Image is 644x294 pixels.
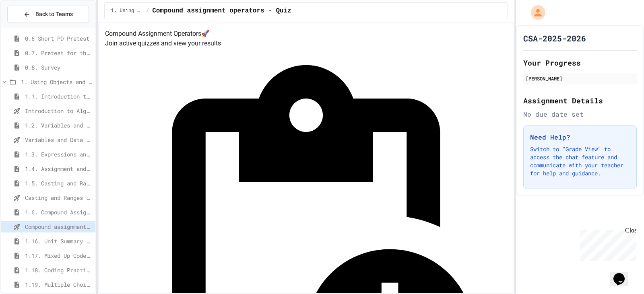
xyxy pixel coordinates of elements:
span: 1. Using Objects and Methods [111,8,143,14]
h3: Need Help? [530,132,630,142]
span: 1. Using Objects and Methods [21,78,92,86]
button: Back to Teams [7,6,89,23]
span: Back to Teams [35,10,73,19]
h2: Assignment Details [523,95,637,106]
span: 0.6 Short PD Pretest [25,34,92,43]
span: Variables and Data Types - Quiz [25,136,92,144]
p: Join active quizzes and view your results [105,39,507,48]
span: 1.1. Introduction to Algorithms, Programming, and Compilers [25,92,92,101]
span: Compound assignment operators - Quiz [152,6,291,16]
div: My Account [522,3,547,22]
iframe: chat widget [610,262,636,286]
span: Casting and Ranges of variables - Quiz [25,193,92,202]
span: 1.3. Expressions and Output [New] [25,150,92,158]
span: 1.16. Unit Summary 1a (1.1-1.6) [25,237,92,245]
div: No due date set [523,109,637,119]
span: 1.18. Coding Practice 1a (1.1-1.6) [25,266,92,274]
span: 0.8. Survey [25,63,92,72]
span: / [146,8,149,14]
p: Switch to "Grade View" to access the chat feature and communicate with your teacher for help and ... [530,145,630,177]
h2: Your Progress [523,57,637,68]
h4: Compound Assignment Operators 🚀 [105,29,507,39]
div: [PERSON_NAME] [526,75,634,82]
span: 0.7. Pretest for the AP CSA Exam [25,49,92,57]
iframe: chat widget [577,227,636,261]
span: 1.4. Assignment and Input [25,164,92,173]
div: Chat with us now!Close [3,3,56,51]
span: 1.5. Casting and Ranges of Values [25,179,92,187]
span: 1.17. Mixed Up Code Practice 1.1-1.6 [25,251,92,260]
h1: CSA-2025-2026 [523,33,586,44]
span: Introduction to Algorithms, Programming, and Compilers [25,107,92,115]
span: 1.19. Multiple Choice Exercises for Unit 1a (1.1-1.6) [25,280,92,289]
span: 1.2. Variables and Data Types [25,121,92,130]
span: Compound assignment operators - Quiz [25,222,92,231]
span: 1.6. Compound Assignment Operators [25,208,92,216]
